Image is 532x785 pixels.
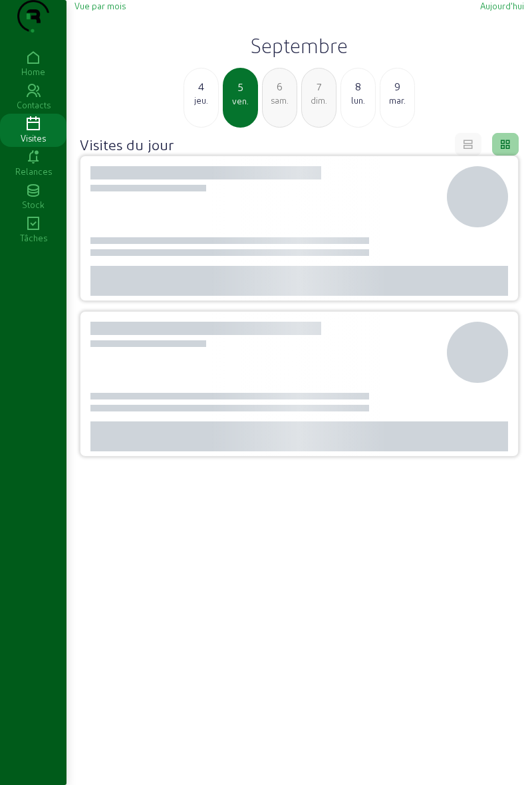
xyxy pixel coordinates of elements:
div: mar. [380,94,414,106]
div: 5 [224,79,257,95]
div: 7 [302,78,336,94]
div: jeu. [184,94,218,106]
div: ven. [224,95,257,107]
h4: Visites du jour [80,135,174,154]
div: dim. [302,94,336,106]
div: sam. [263,94,297,106]
h2: Septembre [74,33,524,57]
span: Aujourd'hui [480,1,524,11]
div: 4 [184,78,218,94]
div: 8 [341,78,375,94]
span: Vue par mois [74,1,126,11]
div: 9 [380,78,414,94]
div: 6 [263,78,297,94]
div: lun. [341,94,375,106]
